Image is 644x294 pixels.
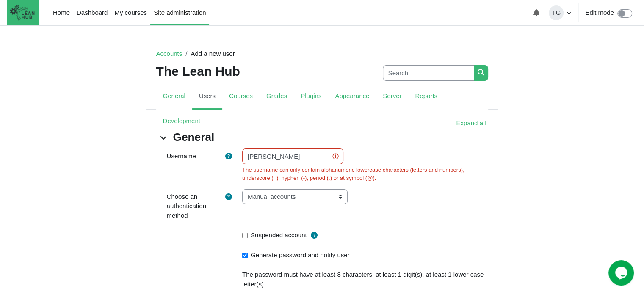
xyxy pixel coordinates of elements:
a: Development [156,109,207,135]
a: Expand all [454,116,488,130]
span: Add a new user [191,50,235,57]
a: Help [225,192,236,203]
div: The username can only contain alphanumeric lowercase characters (letters and numbers), underscore... [242,166,488,182]
a: Appearance [328,84,376,110]
label: Choose an authentication method [167,192,225,221]
i: Help with Choose an authentication method [225,193,232,200]
label: Suspended account [251,231,307,240]
span: TG [549,5,564,20]
a: Grades [260,84,294,110]
label: Generate password and notify user [251,250,349,260]
i: Help with Suspended account [311,232,318,239]
img: The Lean Hub [7,2,38,24]
a: Courses [222,84,260,110]
a: Server [376,84,408,110]
span: Expand all [456,118,486,128]
label: Edit mode [585,8,614,18]
i: Help with Username [225,153,232,159]
nav: Navigation bar [156,46,235,62]
a: Accounts [156,50,182,57]
a: Help [225,151,236,162]
h1: The Lean Hub [156,64,240,79]
a: Users [192,84,222,110]
iframe: chat widget [608,260,636,286]
label: Username [167,151,196,179]
a: Reports [408,84,444,110]
a: General [156,84,192,110]
a: Plugins [294,84,328,110]
input: Search [383,65,474,81]
div: The password must have at least 8 characters, at least 1 digit(s), at least 1 lower case letter(s) [242,270,488,289]
i: Toggle notifications menu [533,9,540,16]
a: Help [310,231,321,241]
